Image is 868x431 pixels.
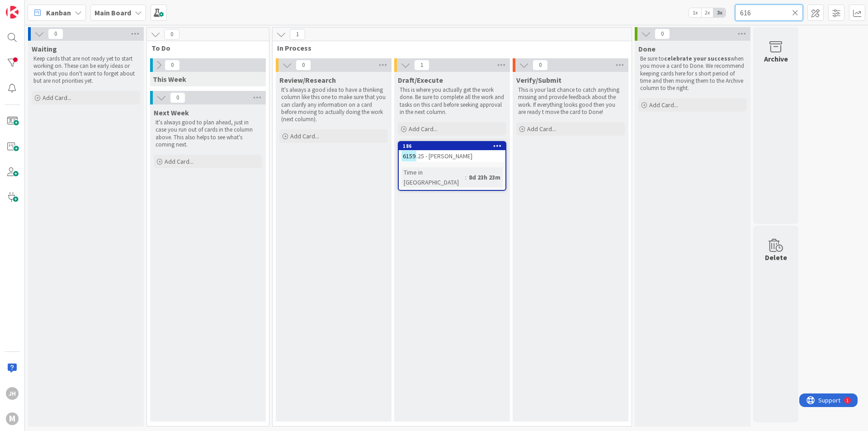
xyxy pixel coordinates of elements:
span: Waiting [32,44,57,53]
div: M [6,412,19,425]
span: 0 [655,28,670,39]
span: Verify/Submit [516,76,561,85]
span: 1 [414,60,429,71]
span: 0 [170,92,185,103]
span: To Do [151,43,258,52]
span: 3x [713,8,726,17]
div: Delete [765,252,787,263]
span: Kanban [46,7,71,18]
span: 0 [164,29,179,40]
div: JH [6,387,19,400]
div: 1866159.25 - [PERSON_NAME] [399,142,505,162]
p: It's always good to plan ahead, just in case you run out of cards in the column above. This also ... [156,119,260,148]
b: Main Board [94,8,131,17]
input: Quick Filter... [735,5,803,21]
span: Next Week [154,108,189,117]
span: 0 [296,60,311,71]
p: It's always a good idea to have a thinking column like this one to make sure that you can clarify... [281,86,386,123]
div: 186 [403,143,505,149]
span: 1 [290,29,305,40]
p: This is your last chance to catch anything missing and provide feedback about the work. If everyt... [518,86,623,116]
span: Support [19,1,41,12]
span: .25 - [PERSON_NAME] [416,152,472,160]
span: 0 [165,60,180,71]
span: 1x [689,8,701,17]
span: 2x [701,8,713,17]
p: This is where you actually get the work done. Be sure to complete all the work and tasks on this ... [400,86,505,116]
span: Add Card... [527,125,556,133]
span: Done [638,44,656,53]
span: Add Card... [165,157,193,166]
div: 186 [399,142,505,150]
div: 8d 23h 23m [467,172,503,182]
span: This Week [153,75,186,84]
span: Add Card... [409,125,438,133]
span: Add Card... [290,132,319,140]
span: Add Card... [649,101,678,109]
span: In Process [277,43,620,52]
mark: 6159 [401,151,416,161]
span: Draft/Execute [398,76,443,85]
img: Visit kanbanzone.com [6,6,19,19]
p: Be sure to when you move a card to Done. We recommend keeping cards here for s short period of ti... [640,55,745,92]
span: Review/Research [279,76,336,85]
span: Add Card... [42,94,71,102]
span: 0 [48,28,63,39]
span: : [465,172,467,182]
div: 1 [47,4,49,11]
div: Archive [764,53,788,64]
div: Time in [GEOGRAPHIC_DATA] [401,167,465,187]
p: Keep cards that are not ready yet to start working on. These can be early ideas or work that you ... [33,55,138,85]
strong: celebrate your success [664,55,731,62]
span: 0 [533,60,548,71]
a: 1866159.25 - [PERSON_NAME]Time in [GEOGRAPHIC_DATA]:8d 23h 23m [398,141,506,191]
